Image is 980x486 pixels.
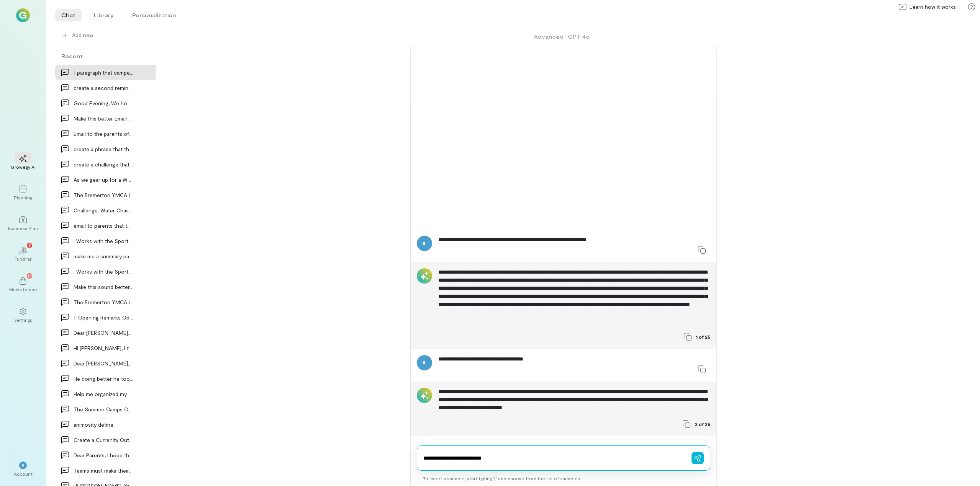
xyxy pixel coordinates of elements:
[28,241,31,248] span: 7
[74,436,133,444] div: Create a Currenlty Out of the office message for…
[74,84,133,92] div: create a second reminder email that you have Chil…
[9,302,37,329] a: Settings
[74,206,133,214] div: Challenge: Water Chaser Your next task awaits at…
[11,164,36,170] div: Growegy AI
[74,130,133,138] div: Email to the parents of [PERSON_NAME] Good aftern…
[9,240,37,268] a: Funding
[74,466,133,475] div: Teams must make their way to the welcome center a…
[88,9,120,21] li: Library
[28,272,32,279] span: 13
[74,421,133,429] div: animosity define
[9,271,37,298] a: Marketplace
[74,359,133,367] div: Dear [PERSON_NAME], I wanted to follow up on our…
[74,191,133,199] div: The Bremerton YMCA is committed to promoting heal…
[74,390,133,398] div: Help me organized my thoughts of how to communica…
[74,145,133,153] div: create a phrase that they have to go to the field…
[74,68,133,77] div: 1 paragraph that campers will need to bring healt…
[74,298,133,306] div: The Bremerton YMCA is proud to join the Bremerton…
[9,455,37,483] div: *Account
[74,99,133,107] div: Good Evening, We hope this message finds you well…
[55,9,82,21] li: Chat
[695,421,710,427] span: 2 of 25
[74,329,133,337] div: Dear [PERSON_NAME], I hope this message finds yo…
[74,451,133,459] div: Dear Parents, I hope this message finds you well.…
[72,31,93,39] span: Add new
[910,3,956,11] span: Learn how it works
[14,317,32,323] div: Settings
[696,334,710,340] span: 1 of 25
[55,52,156,60] div: Recent
[14,471,33,477] div: Account
[74,237,133,245] div: • Works with the Sports and Rec Director on the p…
[74,313,133,321] div: 1. Opening Remarks Objective: Discuss recent cam…
[74,283,133,291] div: Make this sound better Email to CIT Counsleor in…
[74,252,133,260] div: make me a summary paragraph for my resume Dedicat…
[417,471,710,486] div: To insert a variable, start typing ‘[’ and choose from the list of variables
[15,256,31,262] div: Funding
[74,375,133,383] div: He doing better he took a very long nap and think…
[74,267,133,276] div: • Works with the Sports and Rec Director on the p…
[9,179,37,207] a: Planning
[8,225,38,231] div: Business Plan
[9,148,37,176] a: Growegy AI
[14,194,32,201] div: Planning
[74,222,133,230] div: email to parents that their child needs to bring…
[9,210,37,237] a: Business Plan
[74,160,133,168] div: create a challenge that is like amazing race as a…
[74,405,133,413] div: The Summer Camps Coordinator is responsible to do…
[9,286,37,292] div: Marketplace
[74,344,133,352] div: Hi [PERSON_NAME], I tried calling but couldn't get throu…
[74,176,133,184] div: As we gear up for a Week 9 Amazing Race, it's imp…
[74,114,133,122] div: Make this better Email to the parents of [PERSON_NAME] d…
[126,9,182,21] li: Personalization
